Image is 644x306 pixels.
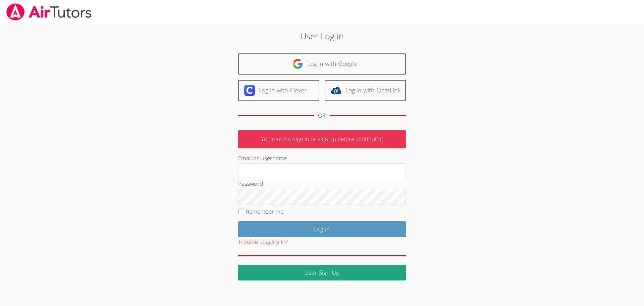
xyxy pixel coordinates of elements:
img: classlink-logo-d6bb404cc1216ec64c9a2012d9dc4662098be43eaf13dc465df04b49fa7ab582.svg [331,85,341,96]
input: Log in [238,221,406,237]
a: Log in with ClassLink [325,80,406,101]
label: Email or Username [238,154,287,162]
label: Remember me [246,208,283,215]
a: Log in with Google [238,53,406,75]
h2: User Log in [148,30,496,42]
a: User Sign Up [238,265,406,280]
img: google-logo-50288ca7cdecda66e5e0955fdab243c47b7ad437acaf1139b6f446037453330a.svg [292,58,303,69]
label: Password [238,180,263,187]
img: airtutors_banner-c4298cdbf04f3fff15de1276eac7730deb9818008684d7c2e4769d2f7ddbe033.png [6,3,92,20]
a: Log in with Clever [238,80,319,101]
button: Trouble Logging In? [238,237,288,247]
div: OR [318,111,326,121]
img: clever-logo-6eab21bc6e7a338710f1a6ff85c0baf02591cd810cc4098c63d3a4b26e2feb20.svg [244,85,255,96]
p: You need to sign in or sign up before continuing [238,130,406,148]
